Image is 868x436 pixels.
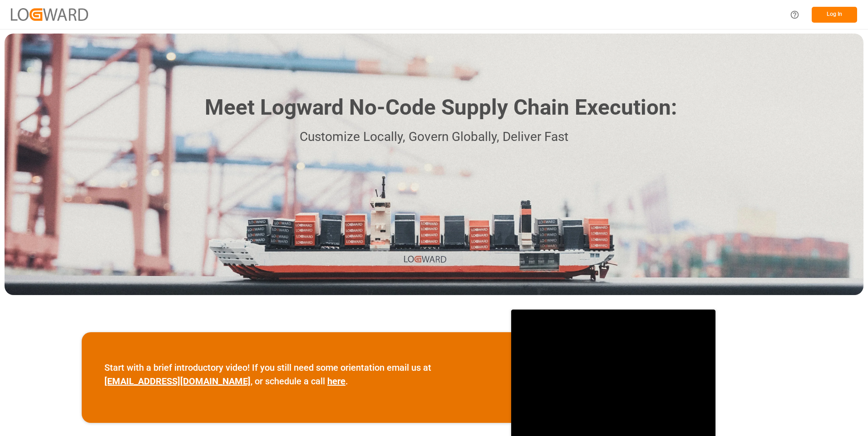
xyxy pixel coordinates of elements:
[812,7,857,23] button: Log In
[104,361,488,388] p: Start with a brief introductory video! If you still need some orientation email us at , or schedu...
[327,376,345,387] a: here
[191,127,677,147] p: Customize Locally, Govern Globally, Deliver Fast
[205,92,677,124] h1: Meet Logward No-Code Supply Chain Execution:
[104,376,251,387] a: [EMAIL_ADDRESS][DOMAIN_NAME]
[784,5,805,25] button: Help Center
[11,8,88,20] img: Logward_new_orange.png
